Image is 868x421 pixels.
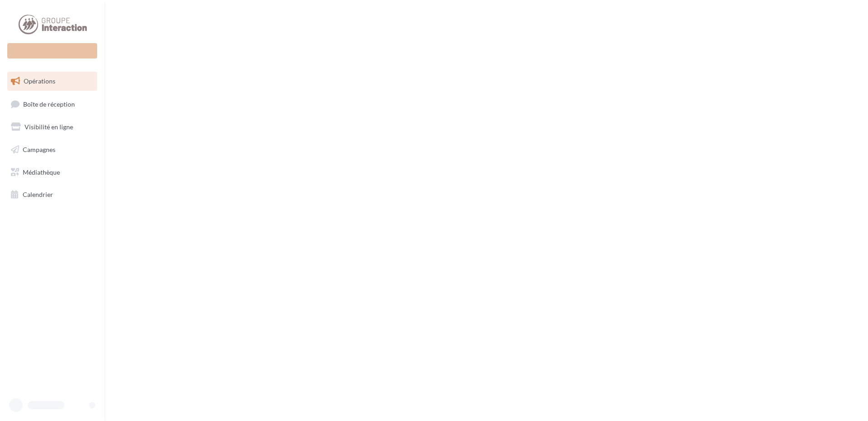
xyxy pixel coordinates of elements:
[23,191,53,198] span: Calendrier
[5,72,99,91] a: Opérations
[5,94,99,114] a: Boîte de réception
[23,146,55,153] span: Campagnes
[5,117,99,137] a: Visibilité en ligne
[23,100,75,108] span: Boîte de réception
[7,43,97,59] div: Nouvelle campagne
[23,168,60,176] span: Médiathèque
[25,123,73,131] span: Visibilité en ligne
[24,77,55,85] span: Opérations
[5,163,99,182] a: Médiathèque
[5,185,99,204] a: Calendrier
[5,140,99,159] a: Campagnes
